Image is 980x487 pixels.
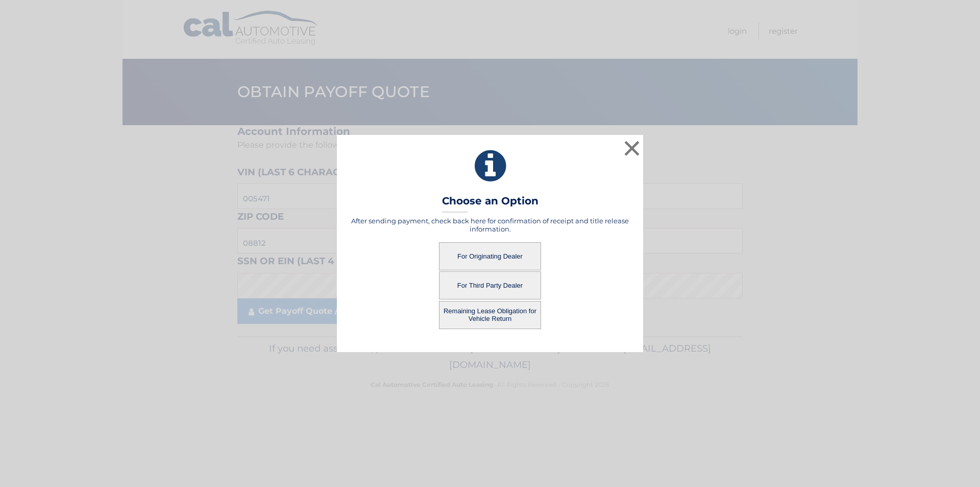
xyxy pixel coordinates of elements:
[442,195,538,213] h3: Choose an Option
[622,138,642,158] button: ×
[439,301,541,329] button: Remaining Lease Obligation for Vehicle Return
[350,217,630,233] h5: After sending payment, check back here for confirmation of receipt and title release information.
[439,242,541,270] button: For Originating Dealer
[439,271,541,299] button: For Third Party Dealer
